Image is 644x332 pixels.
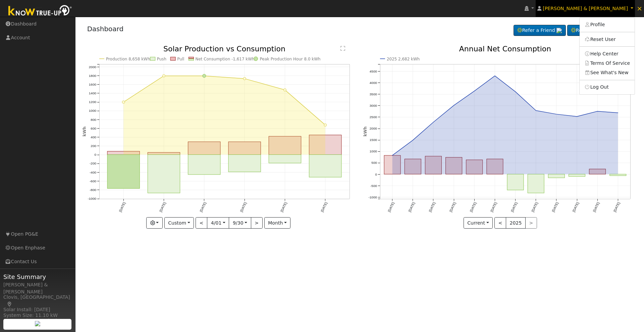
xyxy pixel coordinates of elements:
[572,201,580,212] text: [DATE]
[535,109,537,112] circle: onclick=""
[87,25,124,33] a: Dashboard
[469,201,477,212] text: [DATE]
[613,201,621,212] text: [DATE]
[162,75,165,77] circle: onclick=""
[567,25,632,36] a: Request a Cleaning
[280,201,287,212] text: [DATE]
[5,4,75,19] img: Know True-Up
[384,155,400,174] rect: onclick=""
[528,174,544,193] rect: onclick=""
[90,179,96,183] text: -600
[514,25,566,36] a: Refer a Friend
[551,201,559,212] text: [DATE]
[199,201,207,212] text: [DATE]
[387,201,395,212] text: [DATE]
[148,155,180,193] rect: onclick=""
[589,169,606,174] rect: onclick=""
[195,57,254,61] text: Net Consumption -1,617 kWh
[363,127,368,137] text: kWh
[370,115,377,119] text: 2500
[260,57,320,61] text: Peak Production Hour 8.0 kWh
[370,92,377,96] text: 3500
[610,174,626,176] rect: onclick=""
[309,135,341,155] rect: onclick=""
[391,154,394,157] circle: onclick=""
[531,201,539,212] text: [DATE]
[89,65,96,69] text: 2000
[556,28,562,33] img: retrieve
[370,81,377,85] text: 4000
[82,127,87,137] text: kWh
[548,174,565,178] rect: onclick=""
[106,57,150,61] text: Production 8,658 kWh
[375,173,377,176] text: 0
[580,83,635,92] a: Log Out
[89,74,96,78] text: 1800
[466,160,483,174] rect: onclick=""
[269,155,301,163] rect: onclick=""
[188,142,220,155] rect: onclick=""
[3,272,72,281] span: Site Summary
[107,151,140,155] rect: onclick=""
[7,301,13,307] a: Map
[555,113,558,115] circle: onclick=""
[428,201,436,212] text: [DATE]
[264,217,291,229] button: month
[90,162,96,165] text: -200
[320,201,328,212] text: [DATE]
[370,127,377,131] text: 2000
[473,90,476,92] circle: onclick=""
[494,75,496,77] circle: onclick=""
[159,201,166,212] text: [DATE]
[494,217,506,229] button: <
[487,159,503,174] rect: onclick=""
[580,49,635,58] a: Help Center
[511,201,518,212] text: [DATE]
[118,201,126,212] text: [DATE]
[506,217,526,229] button: 2025
[452,104,455,107] circle: onclick=""
[148,152,180,155] rect: onclick=""
[269,136,301,155] rect: onclick=""
[177,57,184,61] text: Pull
[408,201,416,212] text: [DATE]
[569,174,585,177] rect: onclick=""
[370,184,377,188] text: -500
[507,174,524,190] rect: onclick=""
[324,124,327,127] circle: onclick=""
[543,6,628,11] span: [PERSON_NAME] & [PERSON_NAME]
[387,57,420,61] text: 2025 2,682 kWh
[239,201,247,212] text: [DATE]
[229,217,251,229] button: 9/30
[91,144,96,148] text: 200
[228,142,261,155] rect: onclick=""
[425,156,442,175] rect: onclick=""
[283,89,286,91] circle: onclick=""
[122,101,125,103] circle: onclick=""
[3,312,72,319] div: System Size: 11.10 kW
[432,121,435,124] circle: onclick=""
[91,127,96,130] text: 600
[157,57,166,61] text: Push
[203,74,206,78] circle: onclick=""
[449,201,457,212] text: [DATE]
[370,104,377,107] text: 3000
[340,46,345,51] text: 
[580,20,635,30] a: Profile
[3,306,72,313] div: Solar Install: [DATE]
[243,77,246,80] circle: onclick=""
[405,159,421,174] rect: onclick=""
[309,155,341,177] rect: onclick=""
[89,100,96,104] text: 1200
[412,139,414,142] circle: onclick=""
[89,91,96,95] text: 1400
[251,217,263,229] button: >
[163,45,285,53] text: Solar Production vs Consumption
[576,115,578,118] circle: onclick=""
[89,83,96,86] text: 1600
[370,150,377,153] text: 1000
[35,321,40,326] img: retrieve
[228,155,261,172] rect: onclick=""
[464,217,493,229] button: Current
[459,45,551,53] text: Annual Net Consumption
